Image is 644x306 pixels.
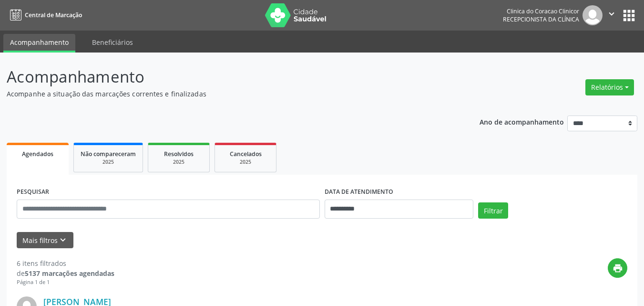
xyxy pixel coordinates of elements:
[230,150,262,158] span: Cancelados
[621,7,637,24] button: apps
[503,15,579,23] span: Recepcionista da clínica
[480,116,564,127] p: Ano de acompanhamento
[17,232,73,249] button: Mais filtroskeyboard_arrow_down
[155,158,203,166] div: 2025
[325,185,393,200] label: DATA DE ATENDIMENTO
[81,158,136,166] div: 2025
[478,202,508,219] button: Filtrar
[17,258,114,268] div: 6 itens filtrados
[17,268,114,278] div: de
[7,89,448,99] p: Acompanhe a situação das marcações correntes e finalizadas
[7,65,448,89] p: Acompanhamento
[58,235,68,245] i: keyboard_arrow_down
[164,150,194,158] span: Resolvidos
[603,5,621,25] button: 
[583,5,603,25] img: img
[585,79,634,95] button: Relatórios
[606,9,617,19] i: 
[608,258,627,278] button: print
[17,278,114,286] div: Página 1 de 1
[25,269,114,278] strong: 5137 marcações agendadas
[222,158,269,166] div: 2025
[613,263,623,274] i: print
[25,11,82,19] span: Central de Marcação
[3,34,75,53] a: Acompanhamento
[85,34,140,51] a: Beneficiários
[7,7,82,23] a: Central de Marcação
[22,150,53,158] span: Agendados
[17,185,49,200] label: PESQUISAR
[81,150,136,158] span: Não compareceram
[503,7,579,15] div: Clinica do Coracao Clinicor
